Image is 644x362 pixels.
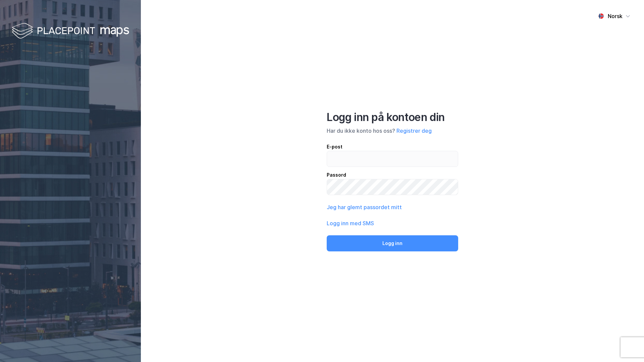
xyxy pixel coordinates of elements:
[327,171,458,179] div: Passord
[12,21,129,41] img: logo-white.f07954bde2210d2a523dddb988cd2aa7.svg
[327,235,458,251] button: Logg inn
[396,127,432,135] button: Registrer deg
[610,330,644,362] div: Kontrollprogram for chat
[327,203,402,211] button: Jeg har glemt passordet mitt
[327,219,374,227] button: Logg inn med SMS
[327,143,458,151] div: E-post
[327,111,458,124] div: Logg inn på kontoen din
[610,330,644,362] iframe: Chat Widget
[327,127,458,135] div: Har du ikke konto hos oss?
[608,12,623,20] div: Norsk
